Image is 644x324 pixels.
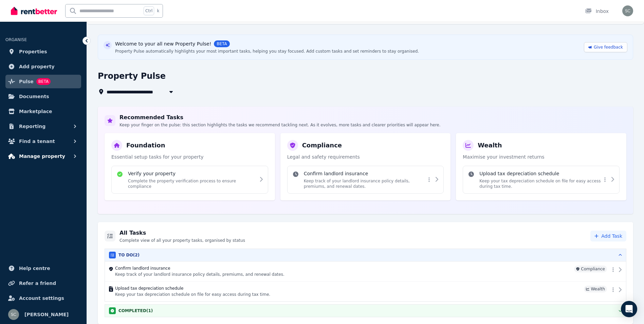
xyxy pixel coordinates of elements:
[5,60,81,73] a: Add property
[19,264,50,272] span: Help centre
[5,149,81,163] button: Manage property
[98,71,166,82] h1: Property Pulse
[105,249,626,261] button: TO DO(2)
[105,305,626,317] button: COMPLETED(1)
[585,8,609,15] div: Inbox
[479,170,602,177] h4: Upload tax depreciation schedule
[119,122,441,128] p: Keep your finger on the pulse: this section highlights the tasks we recommend tackling next. As i...
[19,107,52,115] span: Marketplace
[115,286,581,291] h4: Upload tax depreciation schedule
[621,301,637,317] div: Open Intercom Messenger
[119,113,441,122] h2: Recommended Tasks
[118,252,140,258] h3: TO DO ( 2 )
[479,178,602,189] p: Keep your tax depreciation schedule on file for easy access during tax time.
[118,308,153,313] h3: COMPLETED ( 1 )
[115,40,211,47] span: Welcome to your all new Property Pulse!
[19,62,55,71] span: Add property
[463,166,620,194] div: Upload tax depreciation scheduleKeep your tax depreciation schedule on file for easy access durin...
[584,286,607,292] span: Wealth
[5,105,81,118] a: Marketplace
[19,137,55,145] span: Find a tenant
[8,309,19,320] img: Scott Curtis
[601,233,622,239] span: Add Task
[111,166,268,194] div: Verify your propertyComplete the property verification process to ensure compliance
[19,92,49,101] span: Documents
[119,229,245,237] h2: All Tasks
[115,49,419,54] div: Property Pulse automatically highlights your most important tasks, helping you stay focused. Add ...
[594,44,623,50] span: Give feedback
[5,120,81,133] button: Reporting
[5,262,81,275] a: Help centre
[128,178,256,189] p: Complete the property verification process to ensure compliance
[115,272,571,277] p: Keep track of your landlord insurance policy details, premiums, and renewal dates.
[5,276,81,290] a: Refer a friend
[19,122,45,130] span: Reporting
[24,310,69,319] span: [PERSON_NAME]
[157,8,159,14] span: k
[602,176,608,184] button: More options
[610,266,617,274] button: More options
[610,286,617,294] button: More options
[119,238,245,243] p: Complete view of all your property tasks, organised by status
[111,154,268,160] p: Essential setup tasks for your property
[302,141,342,150] h3: Compliance
[19,279,56,287] span: Refer a friend
[11,6,57,16] img: RentBetter
[590,231,626,241] button: Add Task
[126,141,165,150] h3: Foundation
[214,40,229,47] span: BETA
[287,154,444,160] p: Legal and safety requirements
[426,176,433,184] button: More options
[478,141,502,150] h3: Wealth
[144,6,154,15] span: Ctrl
[128,170,256,177] h4: Verify your property
[622,5,633,16] img: Scott Curtis
[5,37,27,42] span: ORGANISE
[115,292,581,297] p: Keep your tax depreciation schedule on file for easy access during tax time.
[5,291,81,305] a: Account settings
[19,77,34,86] span: Pulse
[115,266,571,271] h4: Confirm landlord insurance
[5,45,81,58] a: Properties
[5,134,81,148] button: Find a tenant
[5,75,81,88] a: PulseBETA
[584,42,627,52] a: Give feedback
[304,170,426,177] h4: Confirm landlord insurance
[19,152,65,160] span: Manage property
[5,90,81,103] a: Documents
[304,178,426,189] p: Keep track of your landlord insurance policy details, premiums, and renewal dates.
[287,166,444,194] div: Confirm landlord insuranceKeep track of your landlord insurance policy details, premiums, and ren...
[463,154,620,160] p: Maximise your investment returns
[36,78,51,85] span: BETA
[19,294,64,302] span: Account settings
[19,48,47,56] span: Properties
[574,266,607,272] span: Compliance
